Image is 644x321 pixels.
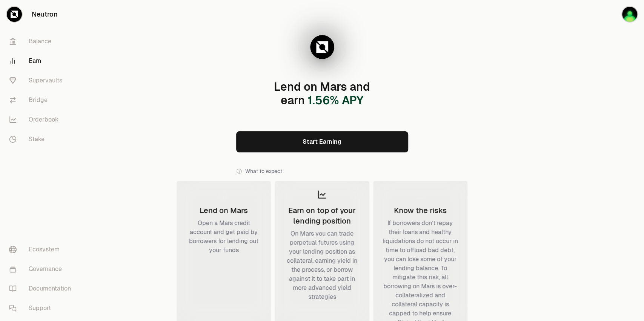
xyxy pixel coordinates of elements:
[284,229,360,301] div: On Mars you can trade perpetual futures using your lending position as collateral, earning yield ...
[310,35,334,59] img: NTRN
[3,90,81,110] a: Bridge
[236,131,408,152] a: Start Earning
[274,79,370,108] span: Lend on Mars and earn
[3,129,81,149] a: Stake
[394,205,447,216] div: Know the risks
[236,161,408,181] div: What to expect
[307,93,363,108] span: 1.56 % APY
[3,240,81,259] a: Ecosystem
[3,51,81,71] a: Earn
[3,71,81,90] a: Supervaults
[200,205,248,216] div: Lend on Mars
[186,219,261,255] div: Open a Mars credit account and get paid by borrowers for lending out your funds
[3,298,81,318] a: Support
[3,32,81,51] a: Balance
[622,7,637,22] img: Stacking Portfolio
[3,110,81,129] a: Orderbook
[284,205,360,226] div: Earn on top of your lending position
[3,259,81,279] a: Governance
[3,279,81,298] a: Documentation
